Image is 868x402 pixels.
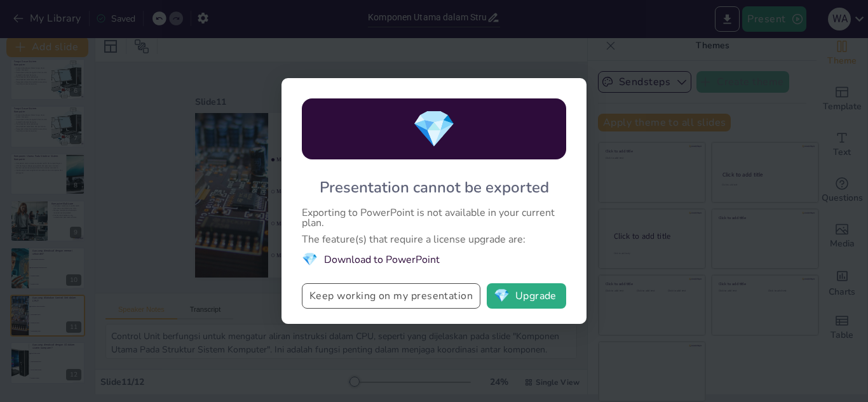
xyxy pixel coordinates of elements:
div: Exporting to PowerPoint is not available in your current plan. [302,208,566,228]
li: Download to PowerPoint [302,251,566,268]
button: Keep working on my presentation [302,283,480,309]
div: Presentation cannot be exported [320,177,549,198]
span: diamond [412,105,456,154]
span: diamond [302,251,318,268]
span: diamond [494,290,510,302]
button: diamondUpgrade [487,283,566,309]
div: The feature(s) that require a license upgrade are: [302,234,566,245]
